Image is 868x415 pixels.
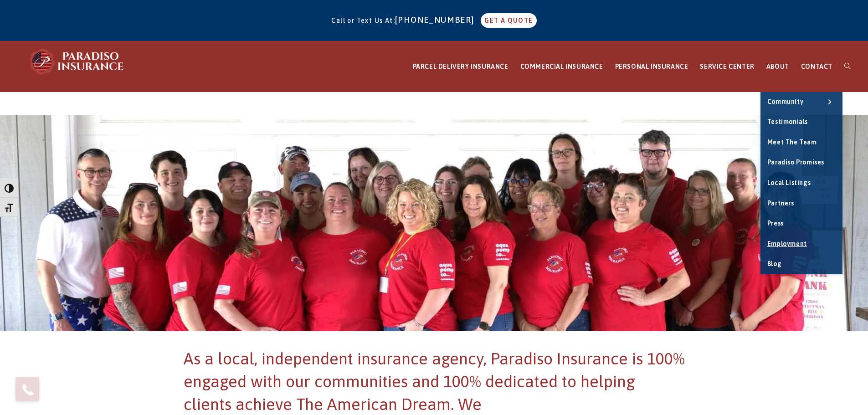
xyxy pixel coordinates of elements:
[694,41,760,92] a: SERVICE CENTER
[767,138,817,146] span: Meet the Team
[514,41,609,92] a: COMMERCIAL INSURANCE
[767,179,811,186] span: Local Listings
[760,112,842,132] a: Testimonials
[760,214,842,234] a: Press
[795,41,838,92] a: CONTACT
[760,254,842,274] a: Blog
[766,63,789,70] span: ABOUT
[767,200,794,207] span: Partners
[767,220,784,227] span: Press
[615,63,688,70] span: PERSONAL INSURANCE
[331,17,395,24] span: Call or Text Us At:
[27,48,128,75] img: Paradiso Insurance
[609,41,694,92] a: PERSONAL INSURANCE
[767,159,824,166] span: Paradiso Promises
[760,234,842,254] a: Employment
[413,63,508,70] span: PARCEL DELIVERY INSURANCE
[395,15,479,25] a: [PHONE_NUMBER]
[760,173,842,193] a: Local Listings
[407,41,514,92] a: PARCEL DELIVERY INSURANCE
[767,118,808,125] span: Testimonials
[767,240,807,247] span: Employment
[481,13,536,28] a: GET A QUOTE
[767,260,781,267] span: Blog
[760,153,842,173] a: Paradiso Promises
[21,382,35,397] img: Phone icon
[520,63,603,70] span: COMMERCIAL INSURANCE
[767,98,803,105] span: Community
[700,63,754,70] span: SERVICE CENTER
[760,133,842,153] a: Meet the Team
[760,41,795,92] a: ABOUT
[760,194,842,214] a: Partners
[801,63,832,70] span: CONTACT
[760,92,842,112] a: Community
